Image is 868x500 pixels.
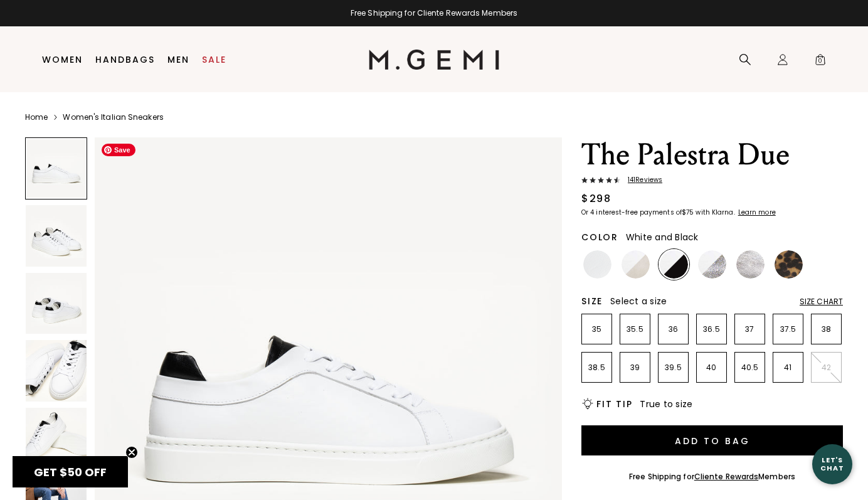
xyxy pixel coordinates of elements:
klarna-placement-style-body: Or 4 interest-free payments of [581,208,682,217]
p: 37 [735,324,765,334]
p: 35 [582,324,611,334]
p: 38.5 [582,363,611,373]
img: M.Gemi [369,50,500,70]
img: The Palestra Due [26,205,87,266]
button: Close teaser [125,446,138,459]
button: Add to Bag [581,425,843,455]
span: 141 Review s [620,176,662,184]
span: White and Black [626,231,699,243]
a: Women's Italian Sneakers [63,112,163,122]
a: Women [42,55,83,65]
span: Select a size [610,295,667,307]
span: GET $50 OFF [34,464,107,480]
p: 36.5 [697,324,726,334]
h2: Size [581,296,603,306]
p: 42 [812,363,841,373]
img: White and Black [660,250,688,279]
img: Silver [736,250,765,279]
div: $298 [581,191,611,206]
a: Handbags [95,55,155,65]
p: 36 [659,324,688,334]
p: 37.5 [773,324,803,334]
p: 41 [773,363,803,373]
klarna-placement-style-amount: $75 [682,208,694,217]
a: 141Reviews [581,176,843,186]
a: Cliente Rewards [694,471,759,482]
h1: The Palestra Due [581,137,843,173]
img: White [583,250,611,279]
p: 35.5 [620,324,650,334]
div: Let's Chat [812,456,852,472]
img: The Palestra Due [26,273,87,334]
span: True to size [640,398,692,410]
klarna-placement-style-body: with Klarna [696,208,736,217]
p: 38 [812,324,841,334]
div: Free Shipping for Members [629,472,795,482]
span: 0 [814,56,827,68]
img: White and Sandstone [622,250,650,279]
p: 40 [697,363,726,373]
klarna-placement-style-cta: Learn more [738,208,776,217]
img: The Palestra Due [26,340,87,401]
p: 40.5 [735,363,765,373]
div: Size Chart [800,297,843,307]
a: Learn more [737,209,776,216]
h2: Color [581,232,618,242]
img: Leopard Print [775,250,803,279]
div: GET $50 OFFClose teaser [13,456,128,487]
span: Save [102,144,135,156]
p: 39.5 [659,363,688,373]
p: 39 [620,363,650,373]
img: The Palestra Due [26,408,87,469]
img: White and Silver [698,250,726,279]
h2: Fit Tip [596,399,632,409]
a: Home [25,112,48,122]
a: Sale [202,55,226,65]
a: Men [167,55,189,65]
